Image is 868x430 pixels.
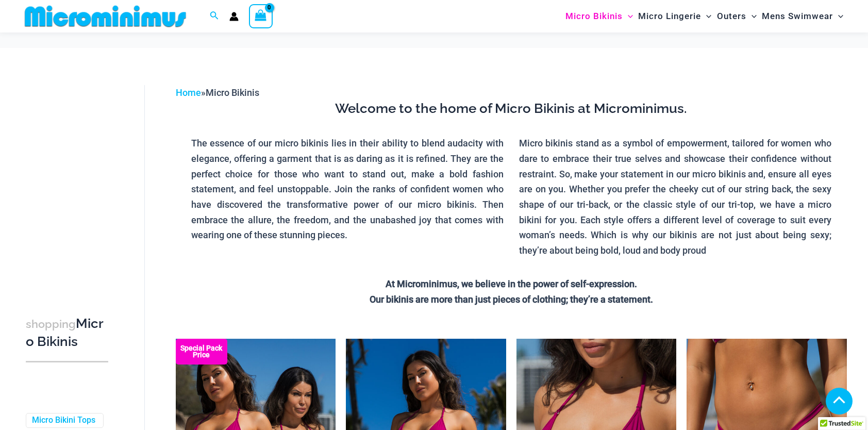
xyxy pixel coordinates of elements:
span: shopping [26,318,76,330]
span: Micro Bikinis [206,87,259,98]
a: Home [176,87,201,98]
a: View Shopping Cart, empty [249,4,273,28]
nav: Site Navigation [561,2,847,31]
h3: Welcome to the home of Micro Bikinis at Microminimus. [183,100,839,118]
span: Menu Toggle [746,3,757,29]
p: Micro bikinis stand as a symbol of empowerment, tailored for women who dare to embrace their true... [519,136,831,258]
span: Menu Toggle [833,3,843,29]
b: Special Pack Price [176,345,227,358]
span: Menu Toggle [623,3,633,29]
p: The essence of our micro bikinis lies in their ability to blend audacity with elegance, offering ... [191,136,504,243]
strong: At Microminimus, we believe in the power of self-expression. [386,278,637,289]
span: Micro Lingerie [638,3,701,29]
a: Micro BikinisMenu ToggleMenu Toggle [563,3,636,29]
span: Mens Swimwear [762,3,833,29]
iframe: TrustedSite Certified [26,77,119,283]
span: Menu Toggle [701,3,711,29]
span: Outers [717,3,746,29]
span: » [176,87,259,98]
span: Micro Bikinis [565,3,623,29]
a: Micro LingerieMenu ToggleMenu Toggle [636,3,714,29]
h3: Micro Bikinis [26,315,108,351]
a: Account icon link [229,12,239,21]
a: OutersMenu ToggleMenu Toggle [714,3,759,29]
img: MM SHOP LOGO FLAT [21,5,190,28]
a: Mens SwimwearMenu ToggleMenu Toggle [759,3,846,29]
a: Micro Bikini Tops [32,415,95,426]
strong: Our bikinis are more than just pieces of clothing; they’re a statement. [370,294,653,305]
a: Search icon link [210,10,219,23]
